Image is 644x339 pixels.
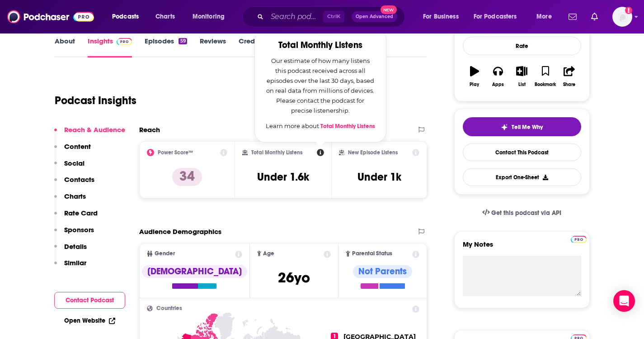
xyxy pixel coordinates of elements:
[112,10,139,23] span: Podcasts
[54,209,98,225] button: Rate Card
[468,10,530,24] button: open menu
[612,7,632,27] img: User Profile
[463,240,581,256] label: My Notes
[612,7,632,27] button: Show profile menu
[251,149,302,156] h2: Total Monthly Listens
[278,269,310,286] span: 26 yo
[155,251,175,257] span: Gender
[158,149,193,156] h2: Power Score™
[55,94,136,107] h1: Podcast Insights
[486,60,510,93] button: Apps
[150,10,180,24] a: Charts
[145,37,187,57] a: Episodes59
[512,124,543,131] span: Tell Me Why
[510,60,533,93] button: List
[55,37,75,57] a: About
[64,317,115,325] a: Open Website
[417,10,470,24] button: open menu
[64,258,86,267] p: Similar
[470,82,479,87] div: Play
[155,10,175,23] span: Charts
[64,125,125,134] p: Reach & Audience
[267,10,323,24] input: Search podcasts, credits, & more...
[54,159,85,176] button: Social
[263,251,274,257] span: Age
[534,60,557,93] button: Bookmark
[266,40,375,50] h2: Total Monthly Listens
[535,82,556,87] div: Bookmark
[613,290,635,312] div: Open Intercom Messenger
[625,7,632,14] svg: Add a profile image
[139,227,221,236] h2: Audience Demographics
[54,192,86,209] button: Charts
[64,142,91,151] p: Content
[612,7,632,27] span: Logged in as bjonesvested
[251,6,414,27] div: Search podcasts, credits, & more...
[565,9,580,24] a: Show notifications dropdown
[423,10,459,23] span: For Business
[348,149,398,156] h2: New Episode Listens
[463,143,581,161] a: Contact This Podcast
[475,202,569,224] a: Get this podcast via API
[474,10,517,23] span: For Podcasters
[54,125,125,142] button: Reach & Audience
[64,159,85,167] p: Social
[266,121,375,131] p: Learn more about
[54,175,94,192] button: Contacts
[463,37,581,55] div: Rate
[193,10,225,23] span: Monitoring
[200,37,226,57] a: Reviews
[186,10,236,24] button: open menu
[501,124,508,131] img: tell me why sparkle
[518,82,526,87] div: List
[357,170,401,184] h3: Under 1k
[117,38,132,45] img: Podchaser Pro
[7,8,94,25] img: Podchaser - Follow, Share and Rate Podcasts
[64,192,86,201] p: Charts
[356,14,393,19] span: Open Advanced
[536,10,552,23] span: More
[588,9,602,24] a: Show notifications dropdown
[54,292,125,309] button: Contact Podcast
[571,236,587,243] img: Podchaser Pro
[320,123,375,130] a: Total Monthly Listens
[381,5,397,14] span: New
[239,37,262,57] a: Credits
[557,60,581,93] button: Share
[352,251,392,257] span: Parental Status
[54,225,94,242] button: Sponsors
[142,265,247,278] div: [DEMOGRAPHIC_DATA]
[106,10,150,24] button: open menu
[463,60,486,93] button: Play
[54,242,87,259] button: Details
[64,175,94,184] p: Contacts
[463,117,581,136] button: tell me why sparkleTell Me Why
[463,168,581,186] button: Export One-Sheet
[563,82,575,87] div: Share
[530,10,563,24] button: open menu
[64,209,98,217] p: Rate Card
[156,306,182,311] span: Countries
[491,209,561,217] span: Get this podcast via API
[492,82,504,87] div: Apps
[54,258,86,275] button: Similar
[54,142,91,159] button: Content
[257,170,309,184] h3: Under 1.6k
[323,11,344,23] span: Ctrl K
[172,168,202,186] p: 34
[88,37,132,57] a: InsightsPodchaser Pro
[139,125,160,134] h2: Reach
[179,38,187,44] div: 59
[64,225,94,234] p: Sponsors
[266,56,375,115] p: Our estimate of how many listens this podcast received across all episodes over the last 30 days,...
[64,242,87,251] p: Details
[352,11,397,22] button: Open AdvancedNew
[353,265,412,278] div: Not Parents
[571,234,587,243] a: Pro website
